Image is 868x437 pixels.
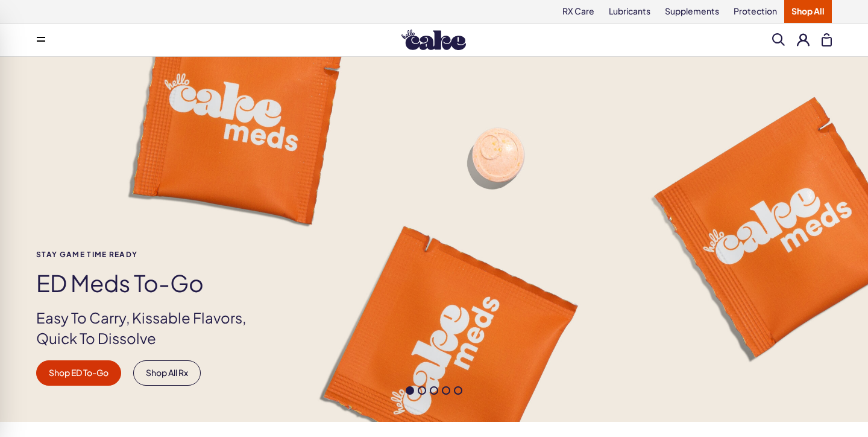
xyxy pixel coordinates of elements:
[36,360,121,386] a: Shop ED To-Go
[401,30,466,50] img: Hello Cake
[36,308,266,348] p: Easy To Carry, Kissable Flavors, Quick To Dissolve
[133,360,201,386] a: Shop All Rx
[36,270,266,296] h1: ED Meds to-go
[36,250,266,258] span: Stay Game time ready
